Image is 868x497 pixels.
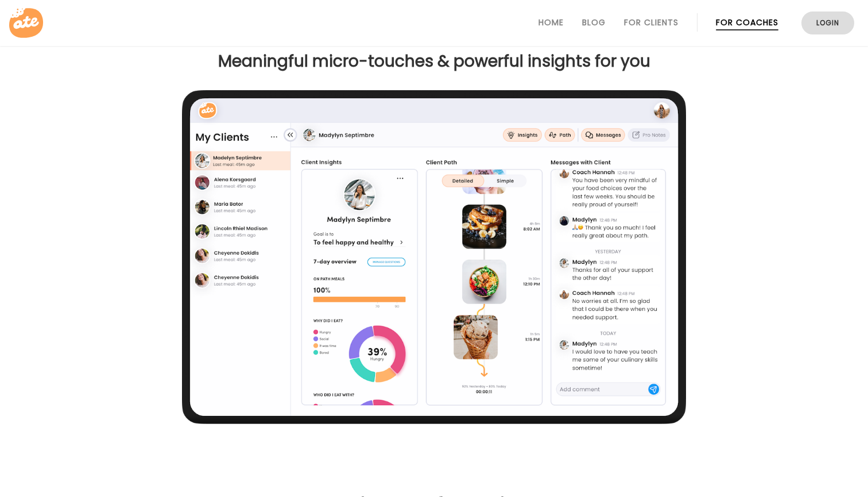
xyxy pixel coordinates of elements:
[582,18,606,27] a: Blog
[154,51,714,72] h3: Meaningful micro-touches & powerful insights for you
[624,18,679,27] a: For Clients
[538,18,564,27] a: Home
[801,11,854,34] a: Login
[716,18,778,27] a: For Coaches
